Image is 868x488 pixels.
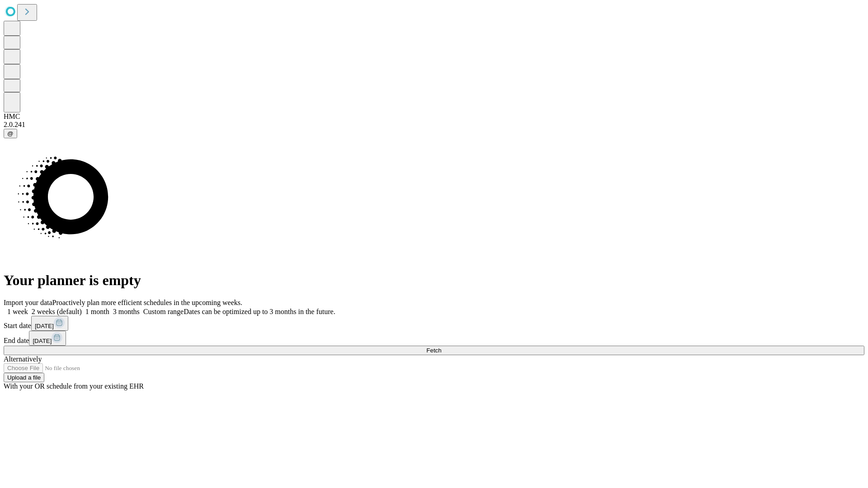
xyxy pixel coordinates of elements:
[4,272,864,289] h1: Your planner is empty
[4,121,864,129] div: 2.0.241
[4,331,864,346] div: End date
[32,308,82,315] span: 2 weeks (default)
[31,316,68,331] button: [DATE]
[29,331,66,346] button: [DATE]
[7,308,28,315] span: 1 week
[4,299,52,306] span: Import your data
[4,373,44,382] button: Upload a file
[4,355,42,363] span: Alternatively
[4,382,144,390] span: With your OR schedule from your existing EHR
[85,308,109,315] span: 1 month
[35,323,54,329] span: [DATE]
[4,113,864,121] div: HMC
[4,129,17,138] button: @
[4,316,864,331] div: Start date
[4,346,864,355] button: Fetch
[33,338,52,344] span: [DATE]
[184,308,335,315] span: Dates can be optimized up to 3 months in the future.
[52,299,242,306] span: Proactively plan more efficient schedules in the upcoming weeks.
[143,308,184,315] span: Custom range
[113,308,140,315] span: 3 months
[7,130,14,137] span: @
[426,347,441,354] span: Fetch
